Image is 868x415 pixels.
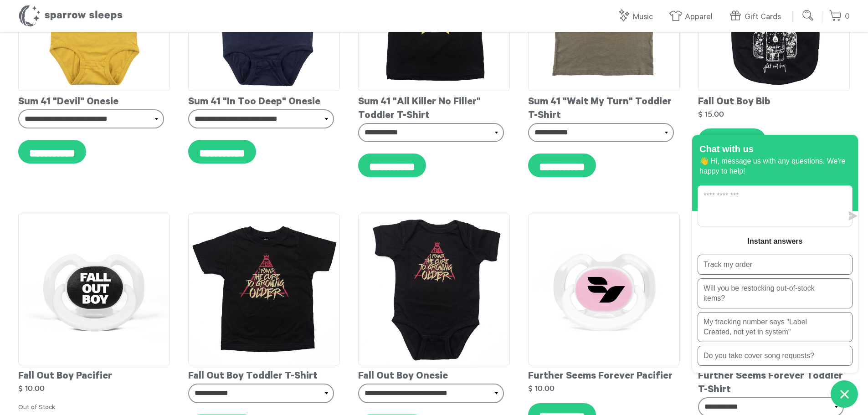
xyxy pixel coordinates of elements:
[698,110,724,118] strong: $ 15.00
[528,365,680,384] div: Further Seems Forever Pacifier
[18,403,170,413] div: Out of Stock
[18,91,170,109] div: Sum 41 "Devil" Onesie
[18,384,45,392] strong: $ 10.00
[18,214,170,365] img: fob-pacifier_grande.png
[18,5,123,27] h1: Sparrow Sleeps
[617,7,657,27] a: Music
[18,365,170,384] div: Fall Out Boy Pacifier
[698,91,850,109] div: Fall Out Boy Bib
[358,214,510,365] img: fob-onesie_grande.png
[729,7,786,27] a: Gift Cards
[358,365,510,384] div: Fall Out Boy Onesie
[528,91,680,123] div: Sum 41 "Wait My Turn" Toddler T-Shirt
[528,384,555,392] strong: $ 10.00
[528,214,680,365] img: FSF-Pacifier_grande.png
[689,135,861,408] inbox-online-store-chat: Shopify online store chat
[358,91,510,123] div: Sum 41 "All Killer No Filler" Toddler T-Shirt
[188,91,340,109] div: Sum 41 "In Too Deep" Onesie
[829,7,850,26] a: 0
[669,7,717,27] a: Apparel
[188,365,340,384] div: Fall Out Boy Toddler T-Shirt
[799,6,817,25] input: Submit
[188,214,340,365] img: fob-tee_grande.png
